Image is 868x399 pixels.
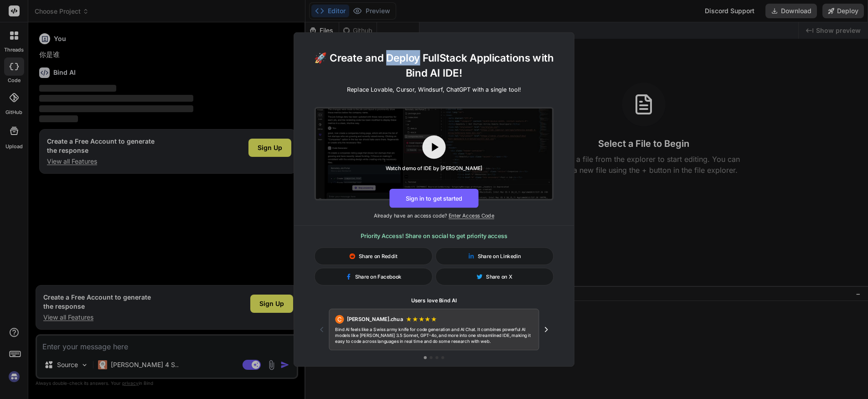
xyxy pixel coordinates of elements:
span: ★ [412,315,418,324]
span: ★ [424,315,431,324]
span: ★ [406,315,412,324]
span: Share on Reddit [359,253,398,260]
h3: Priority Access! Share on social to get priority access [315,232,554,240]
p: Already have an access code? [294,212,574,219]
span: [PERSON_NAME].chua [347,316,403,323]
span: ★ [418,315,425,324]
button: Go to testimonial 4 [441,356,444,359]
span: Enter Access Code [449,212,494,219]
div: C [335,315,344,324]
span: Share on X [486,273,512,280]
button: Go to testimonial 3 [435,356,438,359]
button: Previous testimonial [315,322,329,337]
h1: Users love Bind AI [315,297,554,305]
p: Bind AI feels like a Swiss army knife for code generation and AI Chat. It combines powerful AI mo... [335,326,533,344]
h1: 🚀 Create and Deploy FullStack Applications with Bind AI IDE! [305,50,562,81]
span: Share on Facebook [355,273,402,280]
span: ★ [431,315,437,324]
button: Go to testimonial 1 [424,356,427,359]
p: Replace Lovable, Cursor, Windsurf, ChatGPT with a single tool! [347,85,521,94]
button: Go to testimonial 2 [429,356,432,359]
div: Watch demo of IDE by [PERSON_NAME] [386,165,483,172]
button: Sign in to get started [389,189,478,208]
button: Next testimonial [539,322,553,337]
span: Share on Linkedin [478,253,521,260]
